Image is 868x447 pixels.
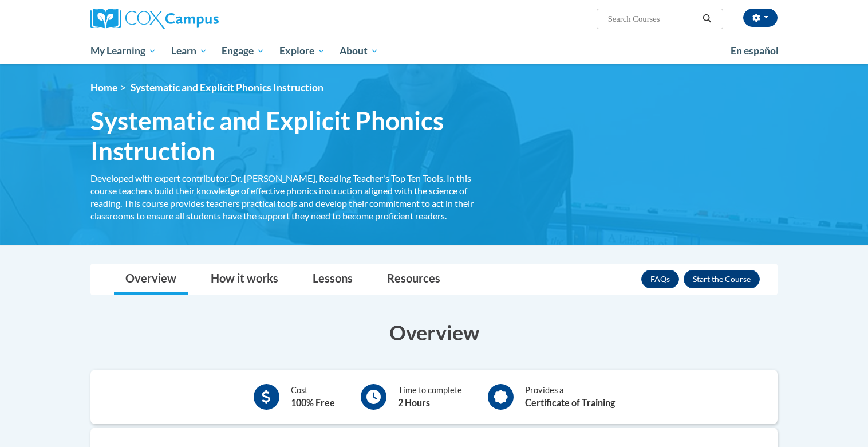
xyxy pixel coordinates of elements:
input: Search Courses [607,12,699,26]
button: Enroll [684,270,760,288]
div: Developed with expert contributor, Dr. [PERSON_NAME], Reading Teacher's Top Ten Tools. In this co... [90,172,486,222]
button: Search [699,12,716,26]
a: En español [723,39,786,63]
a: Cox Campus [90,9,308,29]
a: Overview [114,264,188,295]
a: Explore [272,38,333,64]
a: Home [90,81,117,93]
span: My Learning [90,44,156,58]
a: About [333,38,386,64]
span: En español [731,45,779,57]
span: Engage [222,44,265,58]
div: Time to complete [398,384,462,410]
span: Systematic and Explicit Phonics Instruction [131,81,323,93]
a: Engage [214,38,272,64]
a: Learn [164,38,215,64]
a: Lessons [301,264,364,295]
div: Provides a [525,384,615,410]
button: Account Settings [743,9,778,27]
a: Resources [376,264,452,295]
b: Certificate of Training [525,397,615,408]
div: Cost [291,384,335,410]
div: Main menu [73,38,795,64]
a: FAQs [641,270,679,288]
span: Explore [279,44,325,58]
b: 100% Free [291,397,335,408]
span: Learn [171,44,207,58]
h3: Overview [90,318,778,347]
a: My Learning [83,38,164,64]
span: About [340,44,378,58]
img: Cox Campus [90,9,219,29]
span: Systematic and Explicit Phonics Instruction [90,105,486,166]
b: 2 Hours [398,397,430,408]
a: How it works [199,264,290,295]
